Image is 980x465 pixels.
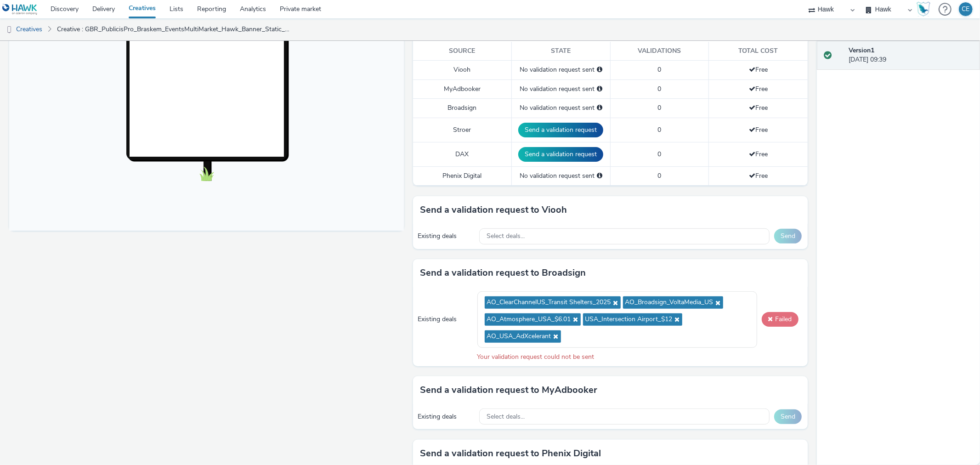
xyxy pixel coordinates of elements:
[487,299,611,306] span: AO_ClearChannelUS_Transit Shelters_2025
[413,79,512,98] td: MyAdbooker
[418,232,475,241] div: Existing deals
[2,4,38,15] img: undefined Logo
[585,316,673,323] span: USA_Intersection Airport_$12
[518,123,603,137] button: Send a validation request
[849,46,973,65] div: [DATE] 09:39
[749,171,768,180] span: Free
[610,42,709,61] th: Validations
[774,409,802,424] button: Send
[749,150,768,159] span: Free
[709,42,808,61] th: Total cost
[625,299,714,306] span: AO_Broadsign_VoltaMedia_US
[597,103,602,113] div: Please select a deal below and click on Send to send a validation request to Broadsign.
[413,118,512,142] td: Stroer
[749,85,768,93] span: Free
[657,85,661,93] span: 0
[487,316,571,323] span: AO_Atmosphere_USA_$6.01
[477,352,803,362] div: Your validation request could not be sent
[413,142,512,166] td: DAX
[749,65,768,74] span: Free
[749,103,768,112] span: Free
[52,18,297,40] a: Creative : GBR_PublicisPro_Braskem_EventsMultiMarket_Hawk_Banner_Static_1080x1920_8"_SustainableB...
[516,85,606,94] div: No validation request sent
[487,333,551,340] span: AO_USA_AdXcelerant
[420,383,597,397] h3: Send a validation request to MyAdbooker
[413,166,512,185] td: Phenix Digital
[511,42,610,61] th: State
[420,447,601,460] h3: Send a validation request to Phenix Digital
[657,171,661,180] span: 0
[597,65,602,74] div: Please select a deal below and click on Send to send a validation request to Viooh.
[849,46,874,55] strong: Version 1
[516,65,606,74] div: No validation request sent
[597,171,602,181] div: Please select a deal below and click on Send to send a validation request to Phenix Digital.
[487,413,525,421] span: Select deals...
[5,25,14,34] img: dooh
[420,266,586,280] h3: Send a validation request to Broadsign
[420,203,567,217] h3: Send a validation request to Viooh
[418,315,473,324] div: Existing deals
[657,65,661,74] span: 0
[657,125,661,134] span: 0
[518,147,603,162] button: Send a validation request
[413,61,512,79] td: Viooh
[774,229,802,244] button: Send
[917,2,934,17] a: Hawk Academy
[418,412,475,421] div: Existing deals
[657,150,661,159] span: 0
[917,2,930,17] img: Hawk Academy
[413,99,512,118] td: Broadsign
[516,171,606,181] div: No validation request sent
[487,232,525,240] span: Select deals...
[749,125,768,134] span: Free
[657,103,661,112] span: 0
[762,312,799,327] button: Failed
[413,42,512,61] th: Source
[516,103,606,113] div: No validation request sent
[597,85,602,94] div: Please select a deal below and click on Send to send a validation request to MyAdbooker.
[962,2,970,16] div: CE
